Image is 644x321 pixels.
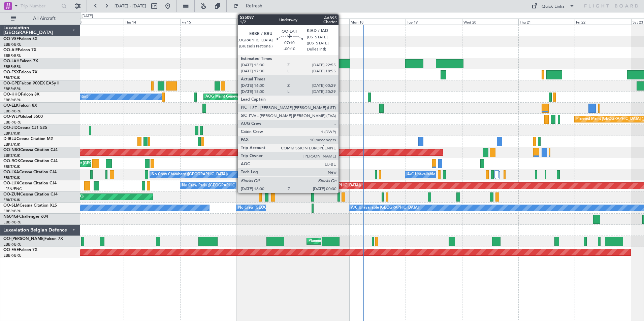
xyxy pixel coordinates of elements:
[309,236,430,246] div: Planned Maint [GEOGRAPHIC_DATA] ([GEOGRAPHIC_DATA] National)
[351,203,419,213] div: A/C Unavailable [GEOGRAPHIC_DATA]
[3,131,20,136] a: EBKT/KJK
[3,137,53,141] a: D-IBLUCessna Citation M2
[3,126,18,130] span: OO-JID
[3,159,58,163] a: OO-ROKCessna Citation CJ4
[115,3,146,9] span: [DATE] - [DATE]
[3,164,20,169] a: EBKT/KJK
[255,181,361,191] div: Planned Maint [GEOGRAPHIC_DATA] ([GEOGRAPHIC_DATA])
[3,70,37,74] a: OO-FSXFalcon 7X
[462,19,518,25] div: Wed 20
[67,19,124,25] div: Wed 13
[3,59,38,63] a: OO-LAHFalcon 7X
[3,181,19,185] span: OO-LUX
[3,104,37,108] a: OO-ELKFalcon 8X
[3,37,19,41] span: OO-VSF
[3,64,22,69] a: EBBR/BRU
[180,19,236,25] div: Fri 15
[3,59,20,63] span: OO-LAH
[3,109,22,114] a: EBBR/BRU
[3,192,20,197] span: OO-ZUN
[349,19,406,25] div: Mon 18
[3,215,48,219] a: N604GFChallenger 604
[3,70,19,74] span: OO-FSX
[3,248,19,252] span: OO-FAE
[3,175,20,180] a: EBKT/KJK
[3,204,57,208] a: OO-SLMCessna Citation XLS
[205,92,256,102] div: AOG Maint Geneva (Cointrin)
[3,120,22,125] a: EBBR/BRU
[3,237,44,241] span: OO-[PERSON_NAME]
[3,198,20,203] a: EBKT/KJK
[3,42,22,47] a: EBBR/BRU
[7,13,73,24] button: All Aircraft
[3,48,36,52] a: OO-AIEFalcon 7X
[3,209,22,214] a: EBBR/BRU
[3,81,19,85] span: OO-GPE
[3,93,21,97] span: OO-HHO
[3,115,43,119] a: OO-WLPGlobal 5500
[3,81,59,85] a: OO-GPEFalcon 900EX EASy II
[21,1,59,11] input: Trip Number
[542,3,565,10] div: Quick Links
[3,98,22,103] a: EBBR/BRU
[3,170,19,174] span: OO-LXA
[3,159,20,163] span: OO-ROK
[3,253,22,258] a: EBBR/BRU
[3,242,22,247] a: EBBR/BRU
[82,13,93,19] div: [DATE]
[3,75,20,80] a: EBKT/KJK
[3,86,22,92] a: EBBR/BRU
[528,1,578,11] button: Quick Links
[3,37,37,41] a: OO-VSFFalcon 8X
[3,215,19,219] span: N604GF
[3,248,37,252] a: OO-FAEFalcon 7X
[230,1,270,11] button: Refresh
[3,115,20,119] span: OO-WLP
[3,93,39,97] a: OO-HHOFalcon 8X
[3,104,19,108] span: OO-ELK
[3,192,58,197] a: OO-ZUNCessna Citation CJ4
[3,186,22,191] a: LFSN/ENC
[3,204,20,208] span: OO-SLM
[406,19,462,25] div: Tue 19
[293,19,349,25] div: Sun 17
[152,170,228,180] div: No Crew Chambery ([GEOGRAPHIC_DATA])
[3,48,18,52] span: OO-AIE
[3,237,63,241] a: OO-[PERSON_NAME]Falcon 7X
[3,220,22,225] a: EBBR/BRU
[518,19,575,25] div: Thu 21
[3,142,20,147] a: EBKT/KJK
[3,181,57,185] a: OO-LUXCessna Citation CJ4
[3,126,47,130] a: OO-JIDCessna CJ1 525
[407,170,533,180] div: A/C Unavailable [GEOGRAPHIC_DATA] ([GEOGRAPHIC_DATA] National)
[3,148,20,152] span: OO-NSG
[240,4,268,8] span: Refresh
[3,137,17,141] span: D-IBLU
[3,170,57,174] a: OO-LXACessna Citation CJ4
[575,19,631,25] div: Fri 22
[124,19,180,25] div: Thu 14
[3,153,20,158] a: EBKT/KJK
[238,203,351,213] div: No Crew [GEOGRAPHIC_DATA] ([GEOGRAPHIC_DATA] National)
[182,181,249,191] div: No Crew Paris ([GEOGRAPHIC_DATA])
[3,53,22,58] a: EBBR/BRU
[3,148,58,152] a: OO-NSGCessna Citation CJ4
[236,19,293,25] div: Sat 16
[18,16,71,21] span: All Aircraft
